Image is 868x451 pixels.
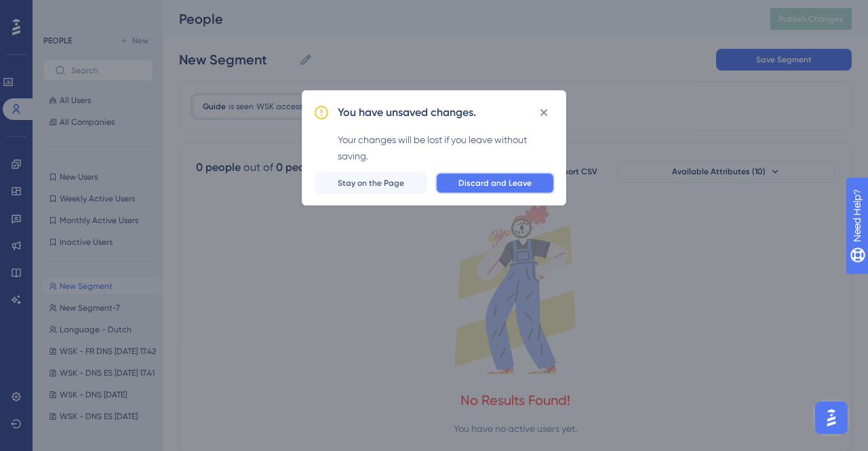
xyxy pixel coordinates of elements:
iframe: UserGuiding AI Assistant Launcher [811,397,852,438]
span: Stay on the Page [338,178,404,189]
h2: You have unsaved changes. [338,104,476,121]
div: Your changes will be lost if you leave without saving. [338,132,555,164]
span: Need Help? [32,3,85,20]
span: Discard and Leave [458,178,532,189]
